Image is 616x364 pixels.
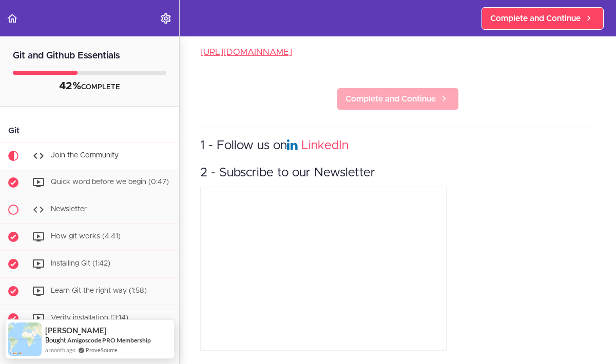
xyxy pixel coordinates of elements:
span: Complete and Continue [345,93,436,105]
span: Join the Community [51,152,119,159]
span: a month ago [45,346,75,354]
h3: 1 - Follow us on [200,137,595,154]
a: Complete and Continue [337,88,459,110]
svg: Back to course curriculum [6,12,18,25]
span: 42% [59,81,81,91]
a: Amigoscode PRO Membership [67,336,151,344]
img: provesource social proof notification image [8,322,42,356]
span: [PERSON_NAME] [45,326,107,335]
a: LinkedIn [301,139,349,152]
a: Complete and Continue [482,7,604,30]
span: How git works (4:41) [51,233,121,240]
span: Learn Git the right way (1:58) [51,287,147,294]
span: Newsletter [51,206,87,213]
span: Quick word before we begin (0:47) [51,178,169,186]
a: [URL][DOMAIN_NAME] [200,48,292,56]
span: Verify installation (3:14) [51,314,128,321]
span: Bought [45,336,66,344]
a: ProveSource [86,346,118,354]
h3: 2 - Subscribe to our Newsletter [200,165,595,181]
svg: Settings Menu [160,12,172,25]
div: COMPLETE [13,80,166,93]
span: Complete and Continue [490,12,581,25]
span: Installing Git (1:42) [51,260,110,267]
